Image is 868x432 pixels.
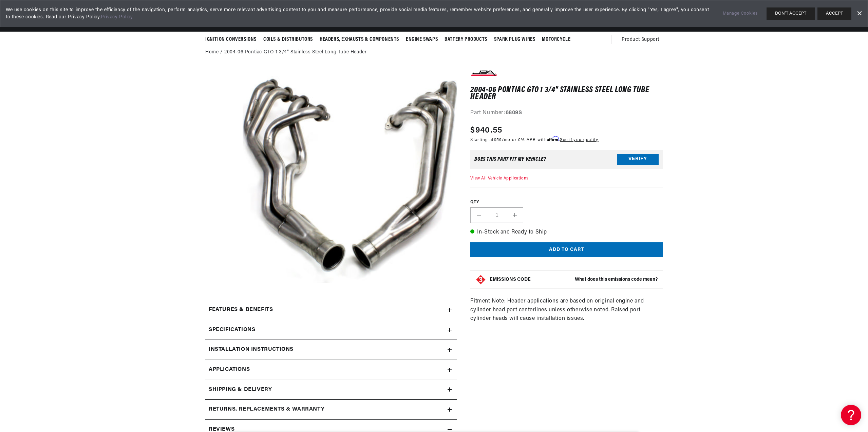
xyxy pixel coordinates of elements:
summary: Shipping & Delivery [205,380,457,400]
a: 2004-06 Pontiac GTO 1 3/4" Stainless Steel Long Tube Header [224,49,366,56]
summary: Features & Benefits [205,300,457,320]
summary: Headers, Exhausts & Components [316,32,402,48]
span: Motorcycle [542,36,570,43]
a: Dismiss Banner [854,8,864,19]
a: Home [205,49,219,56]
summary: Ignition Conversions [205,32,260,48]
div: Does This part fit My vehicle? [474,157,546,162]
strong: EMISSIONS CODE [490,277,531,282]
button: EMISSIONS CODEWhat does this emissions code mean? [490,277,658,283]
strong: 6809S [506,110,522,116]
span: Battery Products [445,36,487,43]
h2: Specifications [209,326,255,334]
div: Fitment Note: Header applications are based on original engine and cylinder head port centerlines... [470,68,663,328]
span: Ignition Conversions [205,36,257,43]
button: Verify [617,154,659,165]
a: Manage Cookies [723,10,758,17]
button: Add to cart [470,242,663,258]
span: Affirm [547,136,559,141]
span: Headers, Exhausts & Components [320,36,399,43]
img: Emissions code [475,274,486,285]
summary: Motorcycle [539,32,574,48]
h2: Shipping & Delivery [209,385,272,394]
summary: Coils & Distributors [260,32,316,48]
h2: Features & Benefits [209,306,273,314]
summary: Installation instructions [205,340,457,360]
h2: Installation instructions [209,345,294,354]
h2: Returns, Replacements & Warranty [209,405,324,414]
p: In-Stock and Ready to Ship [470,228,663,237]
summary: Specifications [205,320,457,340]
a: Applications [205,360,457,380]
strong: What does this emissions code mean? [575,277,658,282]
span: Spark Plug Wires [494,36,535,43]
span: Applications [209,365,250,374]
a: Privacy Policy. [101,15,134,20]
button: DON'T ACCEPT [767,7,815,20]
p: Starting at /mo or 0% APR with . [470,137,598,143]
summary: Battery Products [441,32,491,48]
span: Engine Swaps [406,36,438,43]
nav: breadcrumbs [205,49,663,56]
div: Part Number: [470,109,663,118]
button: ACCEPT [817,7,851,20]
media-gallery: Gallery Viewer [205,68,457,286]
h1: 2004-06 Pontiac GTO 1 3/4" Stainless Steel Long Tube Header [470,87,663,101]
summary: Returns, Replacements & Warranty [205,400,457,419]
span: Product Support [622,36,659,44]
a: See if you qualify - Learn more about Affirm Financing (opens in modal) [560,138,598,142]
summary: Spark Plug Wires [491,32,539,48]
span: $59 [494,138,502,142]
summary: Engine Swaps [402,32,441,48]
a: View All Vehicle Applications [470,176,528,180]
span: $940.55 [470,124,502,137]
summary: Product Support [622,32,663,48]
label: QTY [470,200,663,205]
span: Coils & Distributors [263,36,313,43]
span: We use cookies on this site to improve the efficiency of the navigation, perform analytics, serve... [6,6,713,21]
